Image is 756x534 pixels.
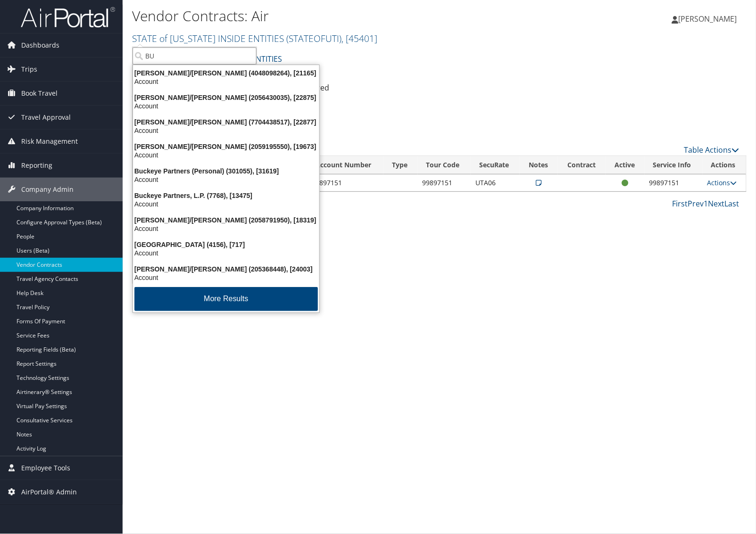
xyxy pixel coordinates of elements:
[134,287,318,311] button: More Results
[286,32,341,45] span: ( STATEOFUTI )
[471,156,520,174] th: SecuRate: activate to sort column ascending
[707,178,737,187] a: Actions
[127,102,325,110] div: Account
[21,480,77,504] span: AirPortal® Admin
[132,103,747,129] div: There are contracts.
[21,154,52,177] span: Reporting
[127,273,325,282] div: Account
[704,198,708,209] a: 1
[703,156,746,174] th: Actions
[558,156,606,174] th: Contract: activate to sort column ascending
[127,224,325,233] div: Account
[688,198,704,209] a: Prev
[127,151,325,159] div: Account
[127,265,325,273] div: [PERSON_NAME]/[PERSON_NAME] (205368448), [24003]
[725,198,739,209] a: Last
[307,174,384,191] td: 99897151
[307,156,384,174] th: Account Number: activate to sort column ascending
[127,200,325,208] div: Account
[127,142,325,151] div: [PERSON_NAME]/[PERSON_NAME] (2059195550), [19673]
[679,14,737,24] span: [PERSON_NAME]
[645,174,703,191] td: 99897151
[21,178,74,201] span: Company Admin
[471,174,520,191] td: UTA06
[127,249,325,257] div: Account
[21,33,59,57] span: Dashboards
[127,240,325,249] div: [GEOGRAPHIC_DATA] (4156), [717]
[127,191,325,200] div: Buckeye Partners, L.P. (7768), [13475]
[127,118,325,126] div: [PERSON_NAME]/[PERSON_NAME] (7704438517), [22877]
[127,175,325,184] div: Account
[341,32,377,45] span: , [ 45401 ]
[21,6,115,28] img: airportal-logo.png
[127,167,325,175] div: Buckeye Partners (Personal) (301055), [31619]
[21,82,58,105] span: Book Travel
[520,156,558,174] th: Notes: activate to sort column ascending
[21,456,70,480] span: Employee Tools
[132,32,377,45] a: STATE of [US_STATE] INSIDE ENTITIES
[127,126,325,135] div: Account
[127,69,325,77] div: [PERSON_NAME]/[PERSON_NAME] (4048098264), [21165]
[21,58,37,81] span: Trips
[133,47,257,65] input: Search Accounts
[673,198,688,209] a: First
[127,93,325,102] div: [PERSON_NAME]/[PERSON_NAME] (2056430035), [22875]
[21,106,71,129] span: Travel Approval
[127,216,325,224] div: [PERSON_NAME]/[PERSON_NAME] (2058791950), [18319]
[383,156,417,174] th: Type: activate to sort column ascending
[684,145,739,155] a: Table Actions
[708,198,725,209] a: Next
[418,156,471,174] th: Tour Code: activate to sort column ascending
[127,77,325,86] div: Account
[606,156,645,174] th: Active: activate to sort column ascending
[672,5,747,33] a: [PERSON_NAME]
[21,130,78,153] span: Risk Management
[132,6,542,26] h1: Vendor Contracts: Air
[645,156,703,174] th: Service Info: activate to sort column ascending
[418,174,471,191] td: 99897151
